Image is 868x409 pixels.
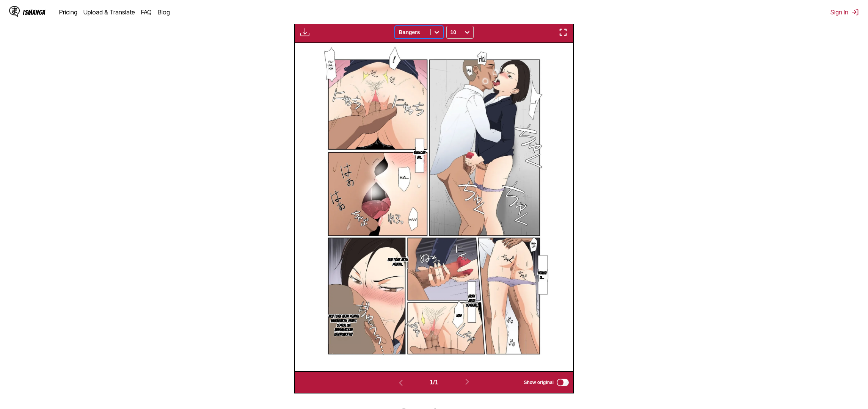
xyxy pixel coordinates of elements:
[557,379,569,386] input: Show original
[385,256,410,268] p: AKU TIDAK AKAN PERNAH..
[158,8,170,16] a: Blog
[9,6,59,18] a: IsManga LogoIsManga
[141,8,152,16] a: FAQ
[59,8,77,16] a: Pricing
[830,8,859,16] button: Sign In
[9,6,20,17] img: IsManga Logo
[851,8,859,16] img: Sign out
[326,313,361,338] p: AKU TIDAK AKAN PERNAH MEMBIARKAN ORANG SEPERTI DIA MENDAPATKAN KEHENDAKNYA!
[535,270,549,282] p: BERDIRI DI...
[412,149,427,161] p: BUANGAN INI..
[559,28,568,37] img: Enter fullscreen
[430,379,438,386] span: 1 / 1
[396,378,405,387] img: Previous page
[83,8,135,16] a: Upload & Translate
[318,43,550,371] img: Manga Panel
[463,377,472,386] img: Next page
[455,312,463,320] p: HUH!
[23,9,46,16] div: IsManga
[464,293,479,309] p: JALAN MASA DEPANMU.
[524,380,554,385] span: Show original
[300,28,309,37] img: Download translated images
